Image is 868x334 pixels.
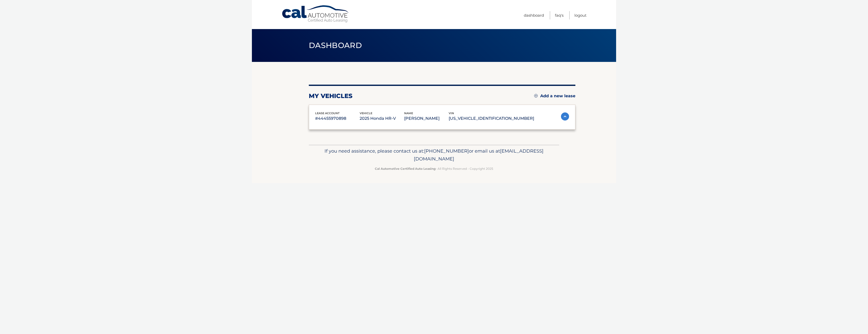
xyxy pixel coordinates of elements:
[312,147,556,163] p: If you need assistance, please contact us at: or email us at
[360,111,372,115] span: vehicle
[574,11,587,19] a: Logout
[524,11,544,19] a: Dashboard
[404,115,449,122] p: [PERSON_NAME]
[555,11,563,19] a: FAQ's
[424,148,469,154] span: [PHONE_NUMBER]
[404,111,413,115] span: name
[315,111,340,115] span: lease account
[561,112,569,121] img: accordion-active.svg
[360,115,404,122] p: 2025 Honda HR-V
[309,92,353,100] h2: my vehicles
[281,5,350,23] a: Cal Automotive
[375,167,436,171] strong: Cal Automotive Certified Auto Leasing
[449,115,534,122] p: [US_VEHICLE_IDENTIFICATION_NUMBER]
[534,93,575,99] a: Add a new lease
[312,166,556,171] p: - All Rights Reserved - Copyright 2025
[309,41,362,50] span: Dashboard
[315,115,360,122] p: #44455970898
[534,94,538,98] img: add.svg
[449,111,454,115] span: vin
